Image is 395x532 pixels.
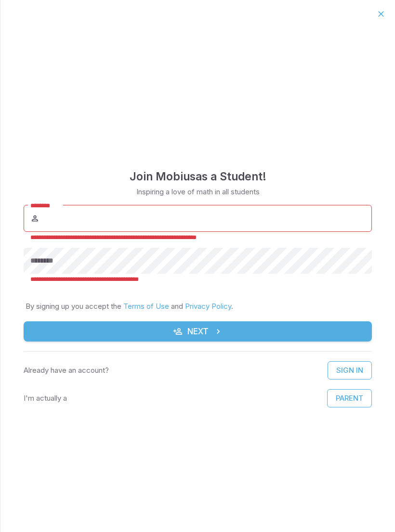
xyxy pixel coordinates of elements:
h4: Join Mobius as a Student ! [130,168,266,185]
p: Already have an account? [24,365,109,376]
a: Sign In [328,361,372,380]
p: By signing up you accept the and . [26,301,370,312]
a: Privacy Policy [185,302,231,311]
p: I'm actually a [24,393,67,404]
a: Terms of Use [123,302,169,311]
button: Next [24,321,372,342]
p: Inspiring a love of math in all students [136,187,260,197]
button: Parent [327,389,372,407]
